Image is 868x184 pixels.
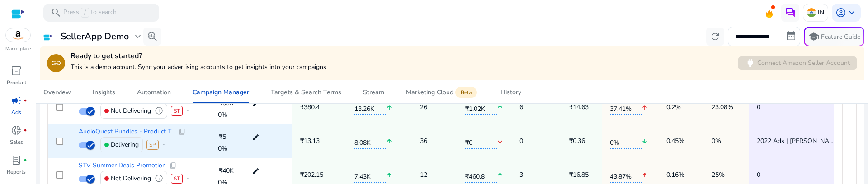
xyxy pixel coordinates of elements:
[10,138,23,146] p: Sales
[465,133,497,149] span: ₹0
[7,78,26,87] p: Product
[24,99,27,102] span: fiber_manual_record
[6,28,30,42] img: amazon.svg
[137,89,171,96] div: Automation
[79,162,166,169] span: STV Summer Deals Promotion
[406,89,479,96] div: Marketing Cloud
[11,95,22,106] span: campaign
[610,133,642,149] span: 0%
[11,125,22,136] span: donut_small
[11,155,22,166] span: lab_profile
[218,146,227,152] span: 0%
[271,89,341,96] div: Targets & Search Terms
[111,135,139,154] p: Delivering
[132,31,143,42] span: expand_more
[666,98,681,116] p: 0.2%
[79,129,175,135] span: AudioQuest Bundles - Product T...
[354,167,386,183] span: 7.43K
[71,62,326,72] p: This is a demo account. Sync your advertising accounts to get insights into your campaigns
[519,166,523,184] p: 3
[363,89,384,96] div: Stream
[712,166,725,184] p: 25%
[93,89,115,96] div: Insights
[569,98,589,116] p: ₹14.63
[300,166,323,184] p: ₹202.15
[300,132,320,150] p: ₹13.13
[51,7,61,18] span: search
[497,98,503,117] mat-icon: arrow_upward
[218,112,227,118] span: 0%
[61,31,129,42] h3: SellerApp Demo
[821,32,860,41] p: Feature Guide
[497,132,503,151] mat-icon: arrow_downward
[757,166,835,184] span: 0
[193,89,249,96] div: Campaign Manager
[354,100,386,115] span: 13.26K
[250,130,262,144] mat-icon: edit
[757,98,835,116] span: 0
[179,128,186,135] span: content_copy
[81,8,89,18] span: /
[5,46,31,52] p: Marketplace
[11,108,21,116] p: Ads
[171,106,183,116] span: ST
[300,98,320,116] p: ₹380.4
[519,98,523,116] p: 6
[804,27,864,46] button: schoolFeature Guide
[250,164,262,178] mat-icon: edit
[642,132,648,151] mat-icon: arrow_downward
[7,168,26,176] p: Reports
[569,132,585,150] p: ₹0.36
[24,158,27,162] span: fiber_manual_record
[186,101,189,120] div: -
[171,174,183,184] span: ST
[835,7,846,18] span: account_circle
[610,167,642,183] span: 43.87%
[666,166,684,184] p: 0.16%
[219,166,234,175] span: ₹40K
[143,28,161,46] button: search_insights
[147,31,158,42] span: search_insights
[155,174,163,183] span: info
[386,132,392,151] mat-icon: arrow_upward
[11,65,22,76] span: inventory_2
[71,52,326,60] h4: Ready to get started?
[500,89,521,96] div: History
[757,132,835,150] span: 2022 Ads | [PERSON_NAME]
[610,100,642,115] span: 37.41%
[455,87,477,98] span: Beta
[111,101,151,120] p: Not Delivering
[420,166,427,184] p: 12
[24,129,27,132] span: fiber_manual_record
[63,8,117,18] p: Press to search
[43,89,71,96] div: Overview
[170,162,177,169] span: content_copy
[519,132,523,150] p: 0
[465,100,497,115] span: ₹1.02K
[420,132,427,150] p: 36
[386,98,392,117] mat-icon: arrow_upward
[219,133,226,141] span: ₹5
[420,98,427,116] p: 26
[710,31,721,42] span: refresh
[666,132,684,150] p: 0.45%
[162,135,165,154] div: -
[146,140,159,150] span: SP
[155,106,163,115] span: info
[51,58,61,69] span: link
[807,8,816,17] img: in.svg
[569,166,589,184] p: ₹16.85
[465,167,497,183] span: ₹460.8
[642,98,648,117] mat-icon: arrow_upward
[712,98,733,116] p: 23.08%
[846,7,857,18] span: keyboard_arrow_down
[808,31,819,42] span: school
[354,133,386,149] span: 8.08K
[712,132,721,150] p: 0%
[706,28,724,46] button: refresh
[818,5,824,20] p: IN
